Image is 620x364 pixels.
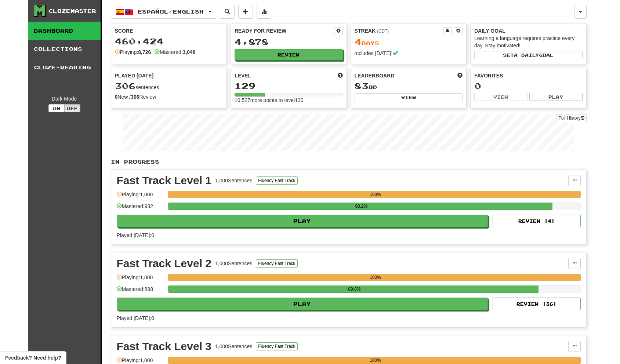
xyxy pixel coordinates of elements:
div: Includes [DATE]! [355,50,463,57]
button: Search sentences [220,5,235,19]
a: Collections [28,40,101,58]
div: Clozemaster [48,7,96,15]
button: Play [117,215,488,227]
div: Daily Goal [474,27,583,34]
button: On [48,104,65,112]
div: Playing: [115,48,151,56]
div: 460,424 [115,37,223,46]
div: New / Review [115,93,223,101]
div: Streak [355,27,443,34]
div: Learning a language requires practice every day. Stay motivated! [474,34,583,49]
div: Playing: 1,000 [117,191,164,203]
div: 100% [170,191,581,198]
button: Add sentence to collection [238,5,253,19]
div: 1,000 Sentences [215,260,252,267]
div: Playing: 1,000 [117,274,164,286]
button: Fluency Fast Track [256,259,297,267]
strong: 0 [115,94,118,100]
span: Leaderboard [355,72,395,79]
strong: 306 [131,94,139,100]
button: Play [529,93,583,101]
div: 100% [170,274,581,281]
div: Day s [355,37,463,47]
button: Seta dailygoal [474,51,583,59]
div: Mastered: 932 [117,203,164,215]
div: 1,000 Sentences [215,343,252,350]
button: Review (4) [493,215,581,227]
div: 10,527 more points to level 130 [235,97,343,104]
span: This week in points, UTC [457,72,463,79]
button: Fluency Fast Track [256,176,297,185]
span: 306 [115,81,136,91]
button: View [355,93,463,101]
div: 4,878 [235,37,343,47]
div: Score [115,27,223,34]
button: View [474,93,527,101]
button: Review (36) [493,298,581,310]
span: 4 [355,37,362,47]
button: Off [64,104,80,112]
div: 100% [170,357,581,364]
strong: 8,726 [138,49,151,55]
div: Mastered: 898 [117,285,164,298]
button: Fluency Fast Track [256,342,297,350]
span: Played [DATE]: 0 [117,232,154,238]
a: Dashboard [28,22,101,40]
div: 0 [474,81,583,91]
span: 83 [355,81,369,91]
div: 129 [235,81,343,91]
div: Ready for Review [235,27,334,34]
button: Review [235,49,343,60]
strong: 3,048 [183,49,196,55]
div: sentences [115,81,223,91]
div: Mastered: [155,48,195,56]
a: (CDT) [377,29,389,34]
div: 1,000 Sentences [215,177,252,184]
button: More stats [257,5,271,19]
a: Full History [556,114,586,122]
div: Fast Track Level 1 [117,175,212,186]
span: a daily [514,52,539,58]
div: rd [355,81,463,91]
p: In Progress [111,158,587,165]
span: Open feedback widget [5,354,61,361]
span: Played [DATE] [115,72,154,79]
div: Fast Track Level 3 [117,341,212,352]
div: Dark Mode [34,95,95,102]
button: Español/English [111,5,216,19]
button: Play [117,298,488,310]
span: Score more points to level up [338,72,343,79]
span: Level [235,72,251,79]
div: 89.8% [170,285,539,293]
div: Favorites [474,72,583,79]
a: Cloze-Reading [28,58,101,77]
span: Played [DATE]: 0 [117,315,154,321]
span: Español / English [138,8,204,15]
div: 93.2% [170,203,552,210]
div: Fast Track Level 2 [117,258,212,269]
